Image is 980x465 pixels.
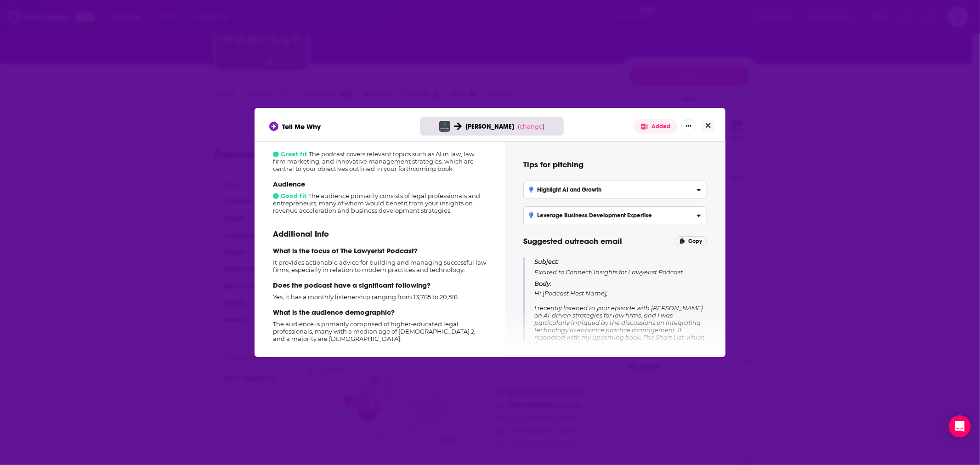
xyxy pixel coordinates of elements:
[523,159,707,170] h4: Tips for pitching
[273,138,487,172] div: The podcast covers relevant topics such as AI in law, law firm marketing, and innovative manageme...
[273,320,487,342] p: The audience is primarily comprised of higher-educated legal professionals, many with a median ag...
[523,236,622,246] span: Suggested outreach email
[520,123,543,130] span: change
[534,257,707,276] p: Excited to Connect! Insights for Lawyerist Podcast
[949,415,971,437] div: Open Intercom Messenger
[534,280,551,287] span: Body:
[271,123,277,130] img: tell me why sparkle
[529,212,652,219] h3: Leverage Business Development Expertise
[273,229,487,239] p: Additional Info
[273,180,487,188] p: Audience
[634,119,678,134] button: Added
[518,123,544,130] span: ( )
[273,150,307,158] span: Great fit
[273,246,487,255] p: What is the focus of The Lawyerist Podcast?
[681,119,696,134] button: Show More Button
[688,238,702,244] span: Copy
[282,122,321,131] span: Tell Me Why
[273,308,487,317] p: What is the audience demographic?
[273,293,487,301] p: Yes, it has a monthly listenership ranging from 13,785 to 20,518.
[529,187,601,193] h3: Highlight AI and Growth
[273,281,487,289] p: Does the podcast have a significant following?
[439,121,450,132] img: Lawyerist Podcast
[534,289,707,451] span: Hi [Podcast Host Name], I recently listened to your episode with [PERSON_NAME] on AI-driven strat...
[534,257,559,266] span: Subject:
[273,192,307,199] span: Good fit
[273,259,487,273] p: It provides actionable advice for building and managing successful law firms, especially in relat...
[273,180,487,214] div: The audience primarily consists of legal professionals and entrepreneurs, many of whom would bene...
[465,123,514,130] span: [PERSON_NAME]
[702,120,714,131] button: Close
